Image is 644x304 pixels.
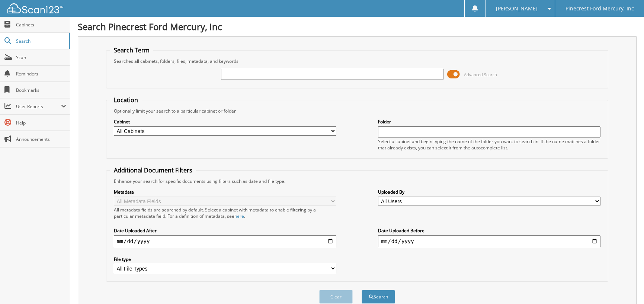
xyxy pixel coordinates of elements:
[16,22,66,28] span: Cabinets
[16,103,61,110] span: User Reports
[378,138,600,151] div: Select a cabinet and begin typing the name of the folder you want to search in. If the name match...
[16,136,66,142] span: Announcements
[110,166,196,174] legend: Additional Document Filters
[464,72,497,77] span: Advanced Search
[378,227,600,234] label: Date Uploaded Before
[16,71,66,77] span: Reminders
[378,119,600,125] label: Folder
[7,3,63,13] img: scan123-logo-white.svg
[16,54,66,61] span: Scan
[110,58,604,64] div: Searches all cabinets, folders, files, metadata, and keywords
[234,213,244,219] a: here
[78,20,637,33] h1: Search Pinecrest Ford Mercury, Inc
[16,87,66,93] span: Bookmarks
[114,207,336,219] div: All metadata fields are searched by default. Select a cabinet with metadata to enable filtering b...
[496,6,538,11] span: [PERSON_NAME]
[114,119,336,125] label: Cabinet
[110,46,153,54] legend: Search Term
[114,189,336,195] label: Metadata
[110,178,604,184] div: Enhance your search for specific documents using filters such as date and file type.
[565,6,634,11] span: Pinecrest Ford Mercury, Inc
[110,96,142,104] legend: Location
[16,38,65,44] span: Search
[378,189,600,195] label: Uploaded By
[378,235,600,247] input: end
[16,120,66,126] span: Help
[114,227,336,234] label: Date Uploaded After
[110,108,604,114] div: Optionally limit your search to a particular cabinet or folder
[362,290,395,304] button: Search
[114,256,336,262] label: File type
[319,290,353,304] button: Clear
[114,235,336,247] input: start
